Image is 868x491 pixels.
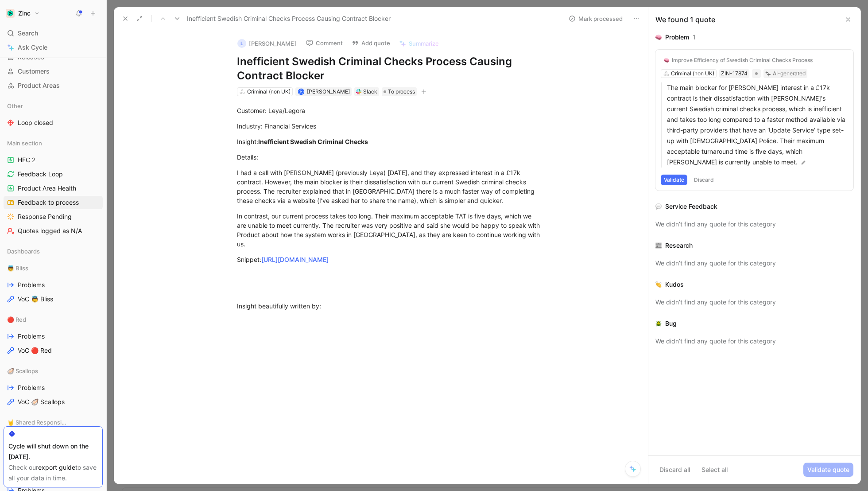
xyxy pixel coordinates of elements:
[237,137,543,146] div: Insight:
[348,37,394,49] button: Add quote
[18,170,63,179] span: Feedback Loop
[665,32,689,43] div: Problem
[4,99,103,113] div: Other
[18,42,47,53] span: Ask Cycle
[693,32,696,43] div: 1
[7,315,26,324] span: 🔴 Red
[565,12,627,25] button: Mark processed
[4,182,103,195] a: Product Area Health
[4,99,103,129] div: OtherLoop closed
[672,57,813,64] div: Improve Efficiency of Swedish Criminal Checks Process
[800,160,806,166] img: pen.svg
[18,9,31,17] h1: Zinc
[18,198,79,207] span: Feedback to process
[18,67,50,76] span: Customers
[18,383,45,392] span: Problems
[7,139,42,148] span: Main section
[4,261,103,275] div: 👼 Bliss
[4,313,103,326] div: 🔴 Red
[4,364,103,378] div: 🦪 Scallops
[655,320,662,327] img: 🪲
[665,279,684,290] div: Kudos
[655,463,694,477] button: Discard all
[237,55,543,83] h1: Inefficient Swedish Criminal Checks Process Causing Contract Blocker
[655,281,662,288] img: 👏
[237,301,543,311] div: Insight beautifully written by:
[4,136,103,150] div: Main section
[307,88,350,95] span: [PERSON_NAME]
[4,196,103,209] a: Feedback to process
[661,55,816,66] button: 🧠Improve Efficiency of Swedish Criminal Checks Process
[187,13,391,24] span: Inefficient Swedish Criminal Checks Process Causing Contract Blocker
[4,65,103,78] a: Customers
[4,168,103,181] a: Feedback Loop
[803,463,853,477] button: Validate quote
[665,201,717,212] div: Service Feedback
[247,87,291,96] div: Criminal (non UK)
[388,87,415,96] span: To process
[4,210,103,223] a: Response Pending
[261,256,329,263] a: [URL][DOMAIN_NAME]
[382,87,417,96] div: To process
[661,175,687,185] button: Validate
[4,245,103,261] div: Dashboards
[4,364,103,409] div: 🦪 ScallopsProblemsVoC 🦪 Scallops
[4,381,103,394] a: Problems
[363,87,377,96] div: Slack
[4,27,103,40] div: Search
[655,242,662,249] img: 📰
[18,226,82,235] span: Quotes logged as N/A
[237,121,543,131] div: Industry: Financial Services
[4,313,103,357] div: 🔴 RedProblemsVoC 🔴 Red
[237,39,246,48] div: l
[233,37,300,50] button: l[PERSON_NAME]
[8,441,98,462] div: Cycle will shut down on the [DATE].
[655,336,853,347] div: We didn’t find any quote for this category
[237,255,543,264] div: Snippet:
[7,418,67,427] span: 🤘 Shared Responsibility
[18,281,45,289] span: Problems
[237,106,543,115] div: Customer: Leya/Legora
[298,89,303,94] div: N
[655,34,662,40] img: 🧠
[7,101,23,110] span: Other
[7,366,38,375] span: 🦪 Scallops
[7,247,40,256] span: Dashboards
[667,82,848,168] p: The main blocker for [PERSON_NAME] interest in a £17k contract is their dissatisfaction with [PER...
[697,463,732,477] button: Select all
[18,28,38,39] span: Search
[4,245,103,258] div: Dashboards
[4,395,103,409] a: VoC 🦪 Scallops
[665,240,693,251] div: Research
[4,344,103,357] a: VoC 🔴 Red
[4,292,103,306] a: VoC 👼 Bliss
[237,152,543,162] div: Details:
[302,37,347,49] button: Comment
[237,211,543,249] div: In contrast, our current process takes too long. Their maximum acceptable TAT is five days, which...
[655,258,853,269] div: We didn’t find any quote for this category
[395,37,443,50] button: Summarize
[4,278,103,292] a: Problems
[18,346,52,355] span: VoC 🔴 Red
[8,462,98,483] div: Check our to save all your data in time.
[665,318,677,329] div: Bug
[4,79,103,92] a: Product Areas
[4,416,103,429] div: 🤘 Shared Responsibility
[4,416,103,460] div: 🤘 Shared ResponsibilityProblemsVoC 🤘 Shared Responsibility
[655,297,853,308] div: We didn’t find any quote for this category
[18,397,65,406] span: VoC 🦪 Scallops
[409,39,439,47] span: Summarize
[4,224,103,238] a: Quotes logged as N/A
[7,264,28,273] span: 👼 Bliss
[38,464,75,471] a: export guide
[18,332,45,341] span: Problems
[4,153,103,167] a: HEC 2
[691,175,717,185] button: Discard
[18,212,72,221] span: Response Pending
[18,118,53,127] span: Loop closed
[4,116,103,129] a: Loop closed
[18,184,76,193] span: Product Area Health
[6,9,15,18] img: Zinc
[237,168,543,205] div: I had a call with [PERSON_NAME] (previously Leya) [DATE], and they expressed interest in a £17k c...
[18,295,53,304] span: VoC 👼 Bliss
